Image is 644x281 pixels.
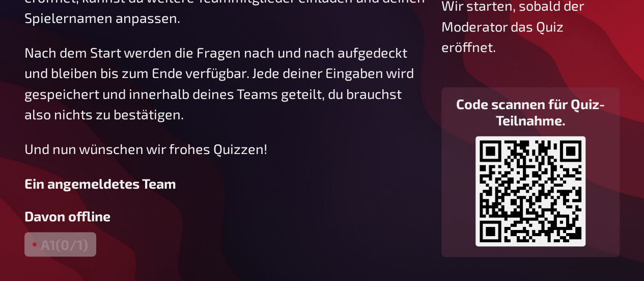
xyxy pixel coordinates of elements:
span: Nach dem Start werden die Fragen nach und nach aufgedeckt und bleiben bis zum Ende verfügbar. Jed... [24,44,417,122]
h3: Davon offline [24,208,425,224]
h3: Code scannen für Quiz-Teilnahme. [450,95,611,127]
span: Und nun wünschen wir frohes Quizzen! [24,140,267,157]
div: A1 (0/1) [24,232,96,257]
h3: Ein angemeldetes Team [24,175,425,191]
